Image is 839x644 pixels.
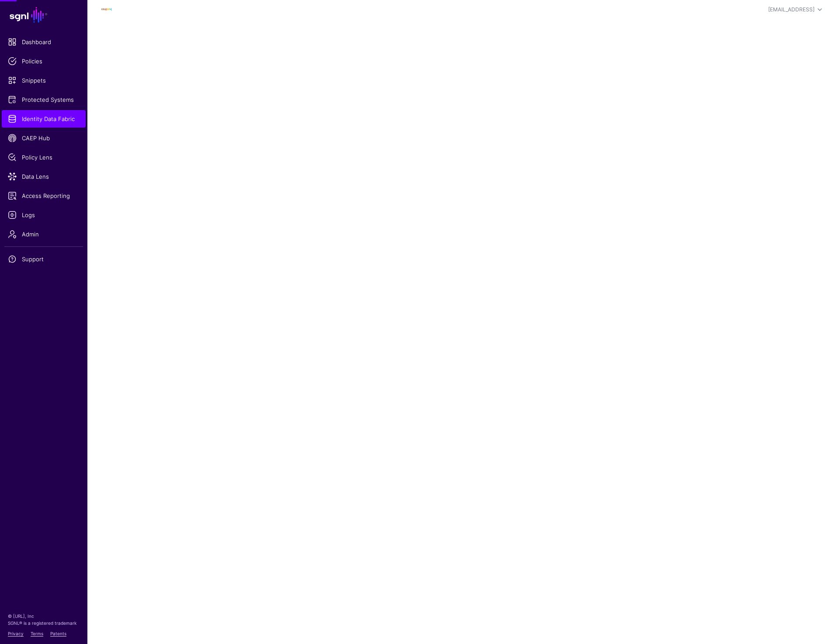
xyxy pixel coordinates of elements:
[50,631,66,636] a: Patents
[2,206,86,224] a: Logs
[8,57,80,66] span: Policies
[8,613,80,620] p: © [URL], Inc
[8,255,80,263] span: Support
[2,149,86,166] a: Policy Lens
[8,114,80,123] span: Identity Data Fabric
[8,191,80,200] span: Access Reporting
[2,52,86,70] a: Policies
[2,129,86,147] a: CAEP Hub
[8,95,80,104] span: Protected Systems
[2,110,86,128] a: Identity Data Fabric
[8,134,80,142] span: CAEP Hub
[2,91,86,108] a: Protected Systems
[2,168,86,185] a: Data Lens
[5,5,82,24] a: SGNL
[8,76,80,85] span: Snippets
[2,225,86,243] a: Admin
[2,187,86,204] a: Access Reporting
[8,230,80,239] span: Admin
[8,153,80,162] span: Policy Lens
[31,631,43,636] a: Terms
[2,33,86,51] a: Dashboard
[8,631,24,636] a: Privacy
[2,72,86,89] a: Snippets
[8,38,80,46] span: Dashboard
[8,211,80,219] span: Logs
[8,172,80,181] span: Data Lens
[8,620,80,627] p: SGNL® is a registered trademark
